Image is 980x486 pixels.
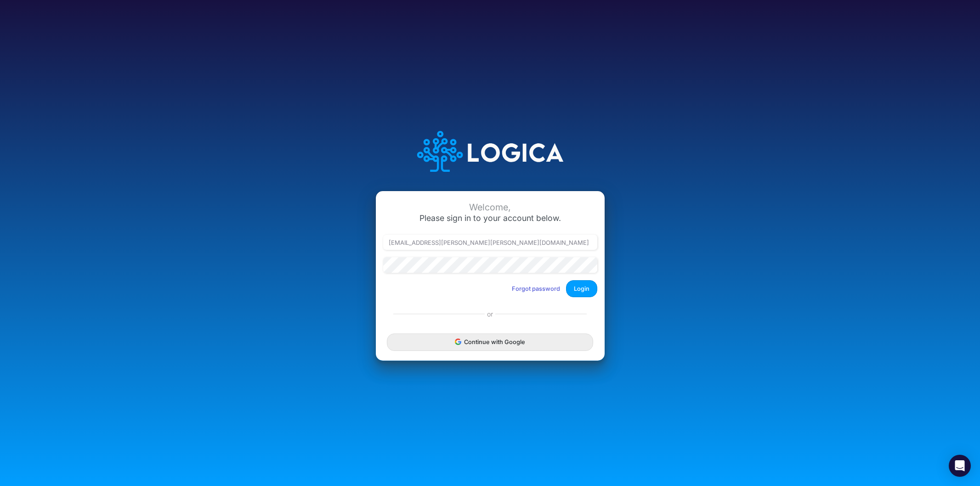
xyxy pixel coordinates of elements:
[506,281,566,296] button: Forgot password
[949,455,971,477] div: Open Intercom Messenger
[383,202,597,213] div: Welcome,
[387,333,593,350] button: Continue with Google
[383,235,597,250] input: Email
[419,213,561,223] span: Please sign in to your account below.
[566,280,597,297] button: Login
